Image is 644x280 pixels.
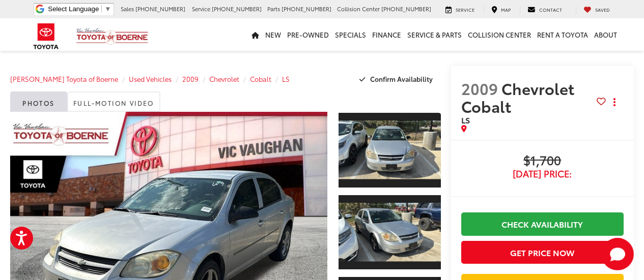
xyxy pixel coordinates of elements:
[520,6,570,14] a: Contact
[339,194,441,271] a: Expand Photo 2
[501,6,511,13] span: Map
[461,169,624,179] span: [DATE] Price:
[461,212,624,235] a: Check Availability
[601,238,634,270] svg: Start Chat
[76,27,149,45] img: Vic Vaughan Toyota of Boerne
[338,203,442,262] img: 2009 Chevrolet Cobalt LS
[601,238,634,270] button: Toggle Chat Window
[461,241,624,264] button: Get Price Now
[461,77,574,117] span: Chevrolet Cobalt
[404,18,465,51] a: Service & Parts: Opens in a new tab
[456,6,474,13] span: Service
[284,18,332,51] a: Pre-Owned
[48,5,99,13] span: Select Language
[282,5,331,13] span: [PHONE_NUMBER]
[192,5,210,13] span: Service
[461,77,498,99] span: 2009
[27,20,65,53] img: Toyota
[121,5,134,13] span: Sales
[250,74,271,83] a: Cobalt
[606,94,624,111] button: Actions
[104,5,111,13] span: ▼
[591,18,620,51] a: About
[595,6,610,13] span: Saved
[182,74,199,83] a: 2009
[282,74,290,83] a: LS
[381,5,431,13] span: [PHONE_NUMBER]
[613,98,615,106] span: dropdown dots
[461,153,624,169] span: $1,700
[248,18,262,51] a: Home
[354,70,441,88] button: Confirm Availability
[10,74,118,83] a: [PERSON_NAME] Toyota of Boerne
[101,5,102,13] span: ​
[576,6,618,14] a: My Saved Vehicles
[338,121,442,180] img: 2009 Chevrolet Cobalt LS
[209,74,239,83] a: Chevrolet
[48,5,111,13] a: Select Language​
[10,91,67,112] a: Photos
[370,74,433,83] span: Confirm Availability
[67,91,160,112] a: Full-Motion Video
[337,5,380,13] span: Collision Center
[534,18,591,51] a: Rent a Toyota
[438,6,482,14] a: Service
[539,6,562,13] span: Contact
[369,18,404,51] a: Finance
[262,18,284,51] a: New
[332,18,369,51] a: Specials
[129,74,172,83] a: Used Vehicles
[484,6,518,14] a: Map
[212,5,262,13] span: [PHONE_NUMBER]
[267,5,280,13] span: Parts
[339,112,441,189] a: Expand Photo 1
[135,5,185,13] span: [PHONE_NUMBER]
[465,18,534,51] a: Collision Center
[461,114,470,126] span: LS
